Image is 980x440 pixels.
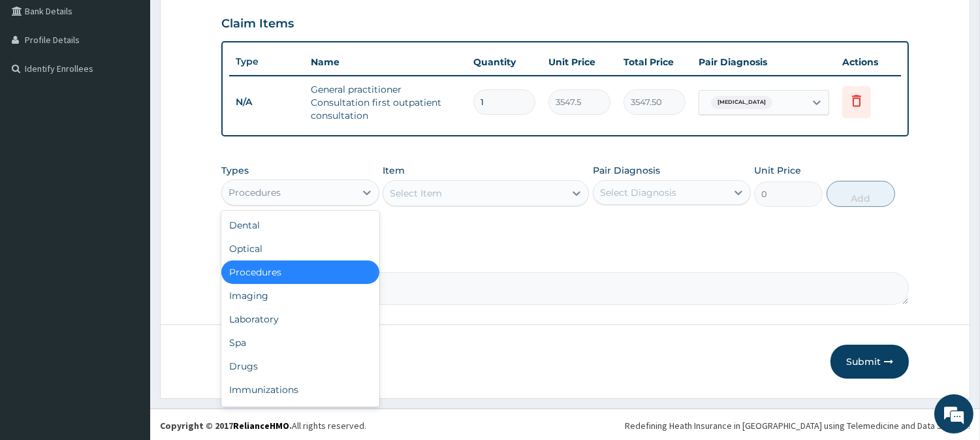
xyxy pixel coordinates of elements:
label: Unit Price [754,164,801,177]
div: Others [221,401,379,425]
div: Procedures [229,186,281,199]
label: Comment [221,254,909,265]
div: Imaging [221,284,379,307]
label: Item [383,164,405,177]
div: Optical [221,237,379,260]
td: N/A [229,90,304,114]
th: Quantity [467,49,542,75]
td: General practitioner Consultation first outpatient consultation [304,76,467,129]
strong: Copyright © 2017 . [160,420,292,432]
div: Spa [221,331,379,354]
div: Dental [221,213,379,237]
div: Select Item [390,187,442,200]
div: Select Diagnosis [600,186,676,199]
th: Type [229,50,304,74]
div: Redefining Heath Insurance in [GEOGRAPHIC_DATA] using Telemedicine and Data Science! [625,419,970,432]
h3: Claim Items [221,17,294,31]
th: Name [304,49,467,75]
th: Pair Diagnosis [692,49,836,75]
th: Unit Price [542,49,617,75]
div: Drugs [221,354,379,378]
div: Procedures [221,260,379,284]
textarea: Type your message and hit 'Enter' [7,298,249,343]
span: We're online! [76,135,180,267]
label: Pair Diagnosis [593,164,660,177]
button: Add [827,181,895,207]
img: d_794563401_company_1708531726252_794563401 [24,65,53,98]
label: Types [221,165,249,176]
button: Submit [830,345,909,379]
div: Immunizations [221,378,379,401]
div: Minimize live chat window [214,7,245,38]
div: Laboratory [221,307,379,331]
span: [MEDICAL_DATA] [711,96,772,109]
a: RelianceHMO [233,420,289,432]
th: Total Price [617,49,692,75]
th: Actions [836,49,901,75]
div: Chat with us now [68,73,219,90]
